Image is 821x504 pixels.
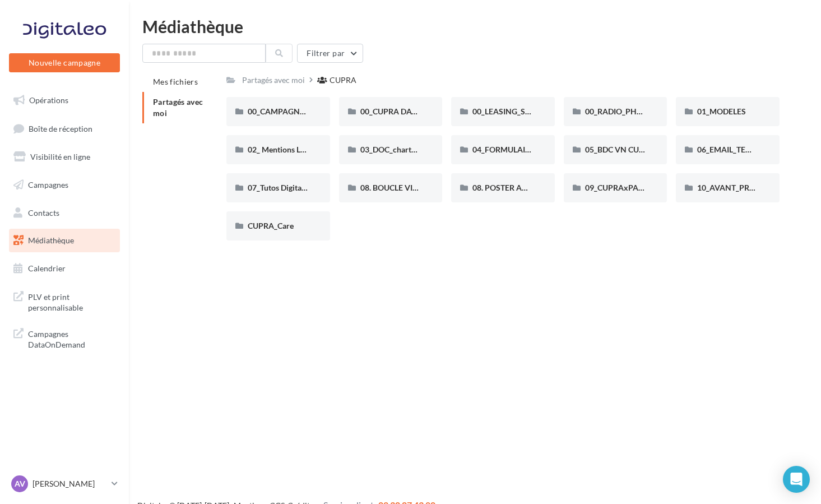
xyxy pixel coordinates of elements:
a: AV [PERSON_NAME] [9,473,120,494]
a: Opérations [7,89,122,112]
div: Open Intercom Messenger [783,466,810,493]
a: Calendrier [7,257,122,280]
div: CUPRA [330,75,356,86]
a: Campagnes [7,173,122,197]
a: Contacts [7,201,122,225]
span: 03_DOC_charte graphique et GUIDELINES [360,145,507,154]
span: CUPRA_Care [248,221,294,230]
span: Opérations [29,95,68,105]
div: Partagés avec moi [242,75,305,86]
span: AV [15,478,25,489]
span: Calendrier [28,263,66,273]
span: 08. POSTER ADEME [472,183,544,192]
span: 00_LEASING_SOCIAL_ÉLECTRIQUE [472,107,597,116]
span: 07_Tutos Digitaleo [248,183,312,192]
span: 04_FORMULAIRE DES DEMANDES CRÉATIVES [472,145,639,154]
span: Visibilité en ligne [30,152,90,161]
a: Boîte de réception [7,117,122,141]
span: Contacts [28,207,59,217]
button: Nouvelle campagne [9,53,120,72]
span: Campagnes [28,180,68,189]
span: 00_CUPRA DAYS (JPO) [360,107,442,116]
a: Visibilité en ligne [7,145,122,169]
span: 02_ Mentions Légales [248,145,322,154]
span: 01_MODELES [697,107,746,116]
span: Boîte de réception [29,123,92,133]
span: 05_BDC VN CUPRA [585,145,655,154]
button: Filtrer par [297,44,363,63]
span: 09_CUPRAxPADEL [585,183,652,192]
span: Campagnes DataOnDemand [28,326,115,350]
a: Médiathèque [7,229,122,252]
span: PLV et print personnalisable [28,289,115,313]
span: Mes fichiers [153,77,198,86]
span: Médiathèque [28,235,74,245]
a: Campagnes DataOnDemand [7,322,122,355]
p: [PERSON_NAME] [33,478,107,489]
span: 00_CAMPAGNE_SEPTEMBRE [248,107,352,116]
a: PLV et print personnalisable [7,285,122,318]
div: Médiathèque [142,18,808,35]
span: 00_RADIO_PHEV [585,107,647,116]
span: 08. BOUCLE VIDEO ECRAN SHOWROOM [360,183,508,192]
span: Partagés avec moi [153,97,203,118]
